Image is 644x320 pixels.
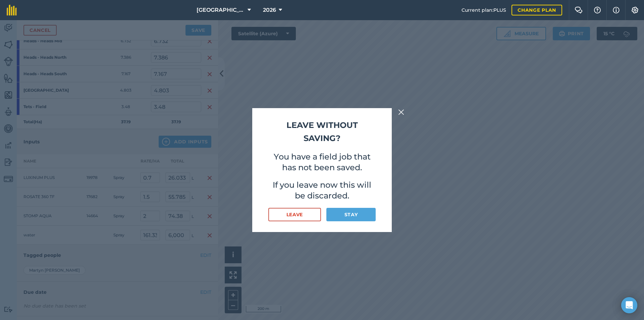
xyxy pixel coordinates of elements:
span: 2026 [263,6,276,14]
button: Leave [268,208,321,221]
p: If you leave now this will be discarded. [268,180,376,201]
button: Stay [326,208,376,221]
img: fieldmargin Logo [7,5,17,15]
div: Open Intercom Messenger [621,297,637,313]
img: Two speech bubbles overlapping with the left bubble in the forefront [575,7,583,13]
p: You have a field job that has not been saved. [268,151,376,173]
img: svg+xml;base64,PHN2ZyB4bWxucz0iaHR0cDovL3d3dy53My5vcmcvMjAwMC9zdmciIHdpZHRoPSIxNyIgaGVpZ2h0PSIxNy... [613,6,620,14]
h2: Leave without saving? [268,119,376,145]
span: [GEOGRAPHIC_DATA] [197,6,245,14]
span: Current plan : PLUS [462,6,506,14]
img: A question mark icon [593,7,601,13]
a: Change plan [512,5,562,15]
img: A cog icon [631,7,639,13]
img: svg+xml;base64,PHN2ZyB4bWxucz0iaHR0cDovL3d3dy53My5vcmcvMjAwMC9zdmciIHdpZHRoPSIyMiIgaGVpZ2h0PSIzMC... [398,108,404,116]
